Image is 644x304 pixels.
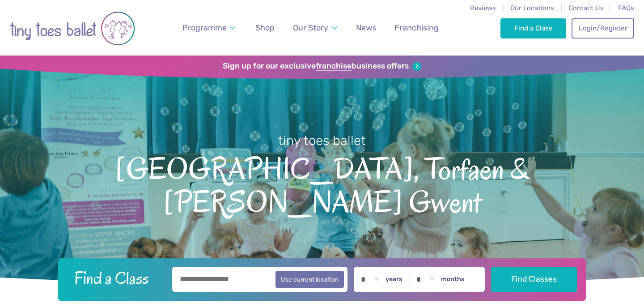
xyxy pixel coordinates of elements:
a: Login/Register [572,18,634,38]
a: Find a Class [500,18,566,38]
a: Franchising [390,18,443,38]
a: FAQs [618,4,634,12]
a: Shop [251,18,279,38]
a: Our Locations [510,4,554,12]
small: tiny toes ballet [278,133,366,148]
label: months [441,275,465,283]
a: Sign up for our exclusivefranchisebusiness offers [223,61,421,71]
a: Reviews [470,4,496,12]
a: Programme [178,18,240,38]
strong: franchise [316,61,352,71]
span: [GEOGRAPHIC_DATA], Torfaen & [PERSON_NAME] Gwent [16,150,628,219]
a: News [352,18,380,38]
span: Our Story [293,23,328,32]
h2: Find a Class [67,267,166,289]
button: Use current location [275,271,344,288]
span: News [356,23,376,32]
span: Programme [182,23,227,32]
span: Franchising [394,23,439,32]
img: tiny toes ballet [10,6,135,51]
label: years [386,275,402,283]
button: Find Classes [491,267,577,292]
a: Contact Us [568,4,604,12]
a: Our Story [289,18,342,38]
span: Shop [255,23,275,32]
